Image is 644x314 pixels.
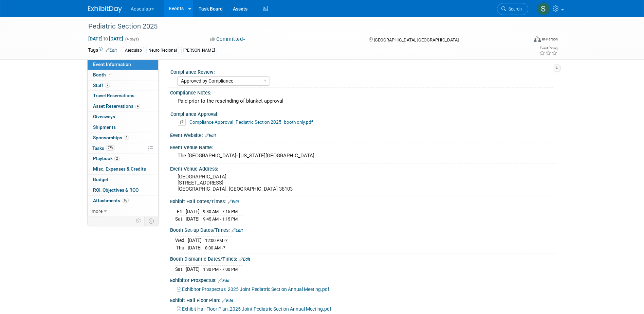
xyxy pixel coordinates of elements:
[135,104,140,109] span: 4
[222,298,233,303] a: Edit
[133,216,145,225] td: Personalize Event Tab Strip
[186,265,200,273] td: [DATE]
[186,215,200,222] td: [DATE]
[488,35,558,46] div: Event Format
[93,114,115,119] span: Giveaways
[374,37,459,42] span: [GEOGRAPHIC_DATA], [GEOGRAPHIC_DATA]
[88,36,124,42] span: [DATE] [DATE]
[239,257,250,262] a: Edit
[88,185,158,195] a: ROI, Objectives & ROO
[93,83,110,88] span: Staff
[225,238,227,243] span: ?
[93,135,129,140] span: Sponsorships
[175,265,186,273] td: Sat.
[106,145,115,151] span: 27%
[88,70,158,80] a: Booth
[88,122,158,133] a: Shipments
[170,67,553,75] div: Compliance Review:
[175,96,551,106] div: Paid prior to the rescinding of blanket approval
[203,216,238,222] span: 9:45 AM - 1:15 PM
[88,47,117,54] td: Tags
[109,73,112,76] i: Booth reservation complete
[175,151,551,161] div: The [GEOGRAPHIC_DATA]- [US_STATE][GEOGRAPHIC_DATA]
[188,244,202,251] td: [DATE]
[170,225,556,234] div: Booth Set-up Dates/Times:
[123,47,144,54] div: Aesculap
[177,286,329,292] a: Exhibitor Prospectus_2025 Joint Pediatric Section Annual Meeting.pdf
[88,164,158,174] a: Misc. Expenses & Credits
[188,237,202,244] td: [DATE]
[205,245,225,250] span: 8:00 AM -
[170,109,553,118] div: Compliance Approval:
[88,91,158,101] a: Travel Reservations
[93,103,140,109] span: Asset Reservations
[106,48,117,53] a: Edit
[506,6,522,12] span: Search
[88,112,158,122] a: Giveaways
[177,306,331,312] a: Exhibit Hall Floor Plan_2025 Joint Pediatric Section Annual Meeting.pdf
[92,208,103,214] span: more
[170,196,556,205] div: Exhibit Hall Dates/Times:
[189,119,313,125] a: Compliance Approval- Pediatric Section 2025- booth only.pdf
[182,306,331,312] span: Exhibit Hall Floor Plan_2025 Joint Pediatric Section Annual Meeting.pdf
[93,93,134,98] span: Travel Reservations
[122,198,129,203] span: 16
[175,215,186,222] td: Sat.
[93,166,146,172] span: Misc. Expenses & Credits
[88,154,158,164] a: Playbook2
[92,145,115,151] span: Tasks
[88,143,158,154] a: Tasks27%
[93,72,114,77] span: Booth
[542,37,558,42] div: In-Person
[534,36,541,42] img: Format-Inperson.png
[146,47,179,54] div: Neuro Regional
[88,133,158,143] a: Sponsorships4
[539,47,557,50] div: Event Rating
[88,196,158,206] a: Attachments16
[232,228,243,233] a: Edit
[125,37,139,41] span: (4 days)
[105,83,110,88] span: 2
[218,278,229,283] a: Edit
[144,216,158,225] td: Toggle Event Tabs
[537,2,550,15] img: Sara Hurson
[93,198,129,203] span: Attachments
[175,208,186,215] td: Fri.
[181,47,217,54] div: [PERSON_NAME]
[88,101,158,111] a: Asset Reservations4
[170,254,556,263] div: Booth Dismantle Dates/Times:
[93,124,116,130] span: Shipments
[203,209,238,214] span: 9:30 AM - 7:15 PM
[182,286,329,292] span: Exhibitor Prospectus_2025 Joint Pediatric Section Annual Meeting.pdf
[205,238,227,243] span: 12:00 PM -
[88,59,158,70] a: Event Information
[175,244,188,251] td: Thu.
[103,36,109,41] span: to
[86,20,518,33] div: Pediatric Section 2025
[170,88,556,96] div: Compliance Notes:
[88,206,158,216] a: more
[497,3,528,15] a: Search
[88,175,158,185] a: Budget
[170,275,556,284] div: Exhibitor Prospectus:
[208,36,248,43] button: Committed
[124,135,129,140] span: 4
[170,164,556,172] div: Event Venue Address:
[88,6,122,13] img: ExhibitDay
[93,177,108,182] span: Budget
[93,156,119,161] span: Playbook
[223,245,225,250] span: ?
[178,120,188,125] a: Delete attachment?
[93,187,139,193] span: ROI, Objectives & ROO
[114,156,119,161] span: 2
[205,133,216,138] a: Edit
[93,62,131,67] span: Event Information
[228,199,239,204] a: Edit
[186,208,200,215] td: [DATE]
[203,267,238,272] span: 1:30 PM - 7:00 PM
[88,81,158,91] a: Staff2
[175,237,188,244] td: Wed.
[170,295,556,304] div: Exhibit Hall Floor Plan:
[178,174,324,192] pre: [GEOGRAPHIC_DATA] [STREET_ADDRESS] [GEOGRAPHIC_DATA], [GEOGRAPHIC_DATA] 38103
[170,130,556,139] div: Event Website:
